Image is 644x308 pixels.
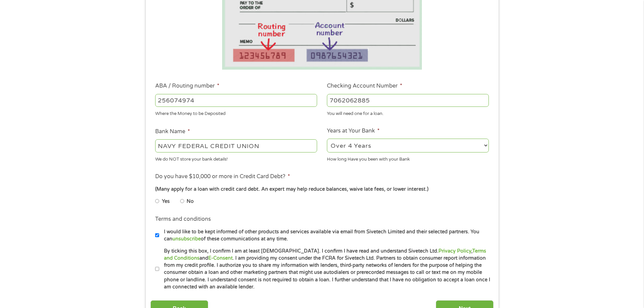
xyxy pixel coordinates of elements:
[327,82,402,90] label: Checking Account Number
[159,247,491,291] label: By ticking this box, I confirm I am at least [DEMOGRAPHIC_DATA]. I confirm I have read and unders...
[155,216,211,223] label: Terms and conditions
[438,248,471,254] a: Privacy Policy
[208,255,233,261] a: E-Consent
[164,248,486,261] a: Terms and Conditions
[155,94,317,107] input: 263177916
[155,108,317,117] div: Where the Money to be Deposited
[162,198,170,205] label: Yes
[155,153,317,163] div: We do NOT store your bank details!
[327,94,489,107] input: 345634636
[155,82,219,90] label: ABA / Routing number
[187,198,194,205] label: No
[159,228,491,243] label: I would like to be kept informed of other products and services available via email from Sivetech...
[155,173,290,180] label: Do you have $10,000 or more in Credit Card Debt?
[327,153,489,163] div: How long Have you been with your Bank
[327,127,380,135] label: Years at Your Bank
[327,108,489,117] div: You will need one for a loan.
[155,128,190,135] label: Bank Name
[155,186,488,193] div: (Many apply for a loan with credit card debt. An expert may help reduce balances, waive late fees...
[172,236,201,242] a: unsubscribe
